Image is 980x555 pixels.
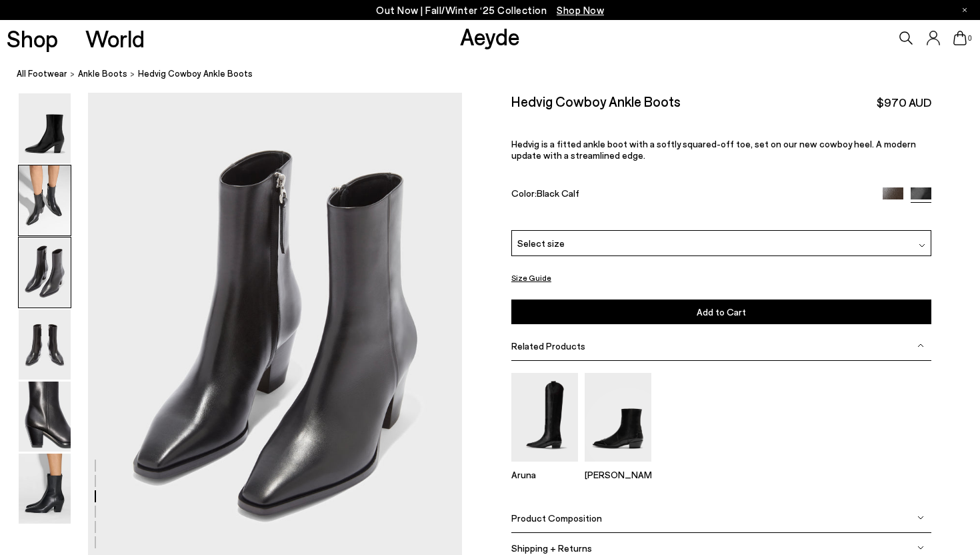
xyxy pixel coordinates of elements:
p: Out Now | Fall/Winter ‘25 Collection [376,2,604,19]
img: svg%3E [917,514,924,521]
span: Black Calf [537,187,579,199]
img: Hedvig Cowboy Ankle Boots - Image 1 [19,93,71,163]
span: Add to Cart [697,306,746,318]
button: Add to Cart [511,300,931,324]
p: Aruna [511,469,578,480]
p: Hedvig is a fitted ankle boot with a softly squared-off toe, set on our new cowboy heel. A modern... [511,138,931,161]
img: Aruna Leather Knee-High Cowboy Boots [511,373,578,462]
img: Hedvig Cowboy Ankle Boots - Image 3 [19,237,71,308]
span: ankle boots [78,68,127,79]
a: Hester Ankle Boots [PERSON_NAME] [585,452,651,480]
img: Hedvig Cowboy Ankle Boots - Image 2 [19,165,71,235]
a: Aruna Leather Knee-High Cowboy Boots Aruna [511,452,578,480]
span: 0 [967,35,973,42]
img: Hedvig Cowboy Ankle Boots - Image 4 [19,310,71,380]
a: ankle boots [78,67,127,81]
p: [PERSON_NAME] [585,469,651,480]
a: World [85,27,145,50]
a: 0 [953,31,967,45]
h2: Hedvig Cowboy Ankle Boots [511,93,681,109]
span: Select size [517,236,565,250]
a: Shop [7,27,58,50]
img: svg%3E [919,242,925,249]
span: $970 AUD [877,94,931,111]
img: svg%3E [917,342,924,349]
img: svg%3E [917,544,924,551]
span: Shipping + Returns [511,542,592,554]
button: Size Guide [511,269,551,286]
a: All Footwear [17,67,67,81]
img: Hedvig Cowboy Ankle Boots - Image 5 [19,382,71,452]
span: Navigate to /collections/new-in [557,4,604,16]
span: Related Products [511,340,585,352]
a: Aeyde [460,22,520,50]
nav: breadcrumb [17,56,980,93]
span: Hedvig Cowboy Ankle Boots [138,67,253,81]
img: Hester Ankle Boots [585,373,651,462]
div: Color: [511,187,869,203]
span: Product Composition [511,512,602,524]
img: Hedvig Cowboy Ankle Boots - Image 6 [19,454,71,524]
